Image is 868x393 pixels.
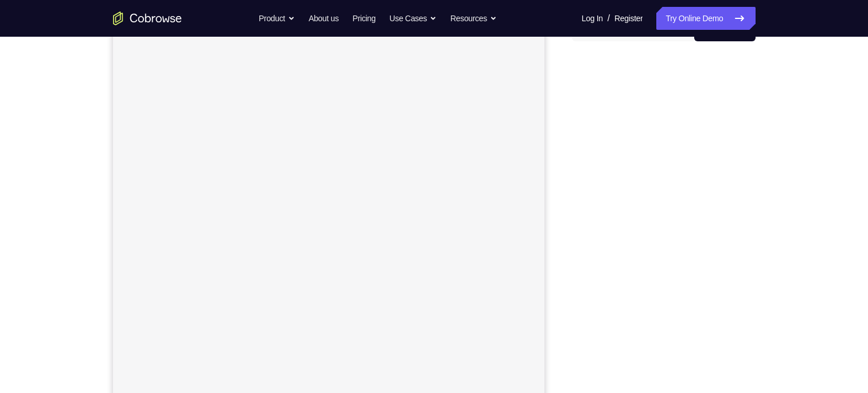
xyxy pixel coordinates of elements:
a: Register [614,7,643,30]
button: Product [259,7,295,30]
a: Try Online Demo [656,7,755,30]
a: Log In [582,7,603,30]
span: / [608,11,610,25]
a: Go to the home page [113,11,182,25]
button: Resources [450,7,497,30]
button: Use Cases [390,7,437,30]
a: About us [309,7,338,30]
a: Pricing [352,7,375,30]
